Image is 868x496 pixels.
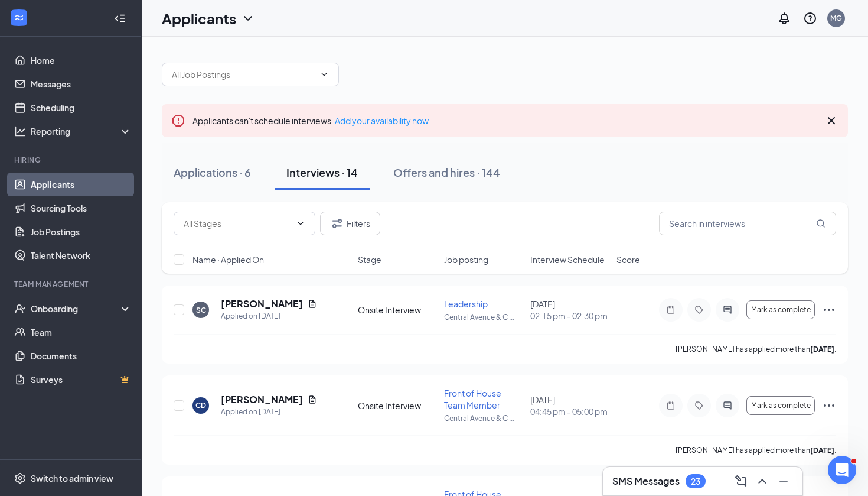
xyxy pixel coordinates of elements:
svg: Tag [692,401,706,410]
h5: [PERSON_NAME] [221,393,303,406]
svg: ActiveChat [720,305,735,315]
input: Search in interviews [659,212,836,235]
svg: Error [171,114,185,128]
svg: QuestionInfo [803,11,817,25]
span: Stage [358,254,381,265]
button: ComposeMessage [732,472,750,491]
svg: WorkstreamLogo [13,12,25,24]
svg: Document [308,299,317,309]
div: Offers and hires · 144 [393,165,500,180]
div: Applied on [DATE] [221,310,317,322]
svg: ActiveChat [720,401,735,410]
svg: Collapse [114,12,126,24]
svg: Note [664,401,678,410]
svg: Ellipses [822,398,836,413]
a: Add your availability now [335,115,429,126]
a: Home [31,48,132,72]
span: 04:45 pm - 05:00 pm [530,406,609,417]
a: Applicants [31,173,132,196]
h5: [PERSON_NAME] [221,297,303,310]
a: Scheduling [31,96,132,119]
a: Documents [31,344,132,368]
button: Minimize [774,472,793,491]
h1: Applicants [162,8,236,28]
input: All Job Postings [172,68,315,81]
div: Onsite Interview [358,304,437,316]
span: Mark as complete [751,401,811,410]
svg: Minimize [776,474,791,488]
svg: Document [308,395,317,404]
div: Applied on [DATE] [221,406,317,418]
svg: Note [664,305,678,315]
span: Front of House Team Member [444,388,501,410]
h3: SMS Messages [612,475,680,488]
button: ChevronUp [753,472,772,491]
a: Job Postings [31,220,132,244]
svg: ChevronDown [296,219,305,228]
div: Interviews · 14 [286,165,358,180]
div: Team Management [14,279,129,289]
div: Onsite Interview [358,400,437,411]
button: Mark as complete [746,396,815,415]
a: Messages [31,72,132,96]
a: Talent Network [31,244,132,267]
svg: ComposeMessage [734,474,748,488]
p: [PERSON_NAME] has applied more than . [676,445,836,455]
svg: MagnifyingGlass [816,219,825,228]
svg: Notifications [777,11,791,25]
iframe: Intercom live chat [828,456,856,484]
span: Score [616,254,640,265]
b: [DATE] [810,345,834,354]
div: Hiring [14,155,129,165]
span: Job posting [444,254,488,265]
svg: Cross [824,114,838,128]
div: [DATE] [530,298,609,322]
svg: Analysis [14,125,26,137]
svg: Ellipses [822,303,836,317]
b: [DATE] [810,446,834,455]
div: Applications · 6 [174,165,251,180]
span: Mark as complete [751,306,811,314]
svg: UserCheck [14,303,26,315]
button: Mark as complete [746,300,815,319]
a: Sourcing Tools [31,196,132,220]
a: SurveysCrown [31,368,132,391]
svg: Filter [330,216,344,231]
div: CD [195,400,206,410]
div: SC [196,305,206,315]
div: [DATE] [530,394,609,417]
a: Team [31,320,132,344]
span: Interview Schedule [530,254,605,265]
svg: ChevronDown [319,70,329,79]
span: 02:15 pm - 02:30 pm [530,310,609,322]
span: Leadership [444,299,488,309]
div: Onboarding [31,303,122,315]
div: Switch to admin view [31,472,113,484]
input: All Stages [184,217,291,230]
span: Name · Applied On [192,254,264,265]
div: MG [830,13,842,23]
p: Central Avenue & C ... [444,312,523,322]
p: [PERSON_NAME] has applied more than . [676,344,836,354]
p: Central Avenue & C ... [444,413,523,423]
span: Applicants can't schedule interviews. [192,115,429,126]
div: Reporting [31,125,132,137]
svg: Tag [692,305,706,315]
button: Filter Filters [320,212,380,235]
svg: Settings [14,472,26,484]
div: 23 [691,476,700,487]
svg: ChevronUp [755,474,769,488]
svg: ChevronDown [241,11,255,25]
